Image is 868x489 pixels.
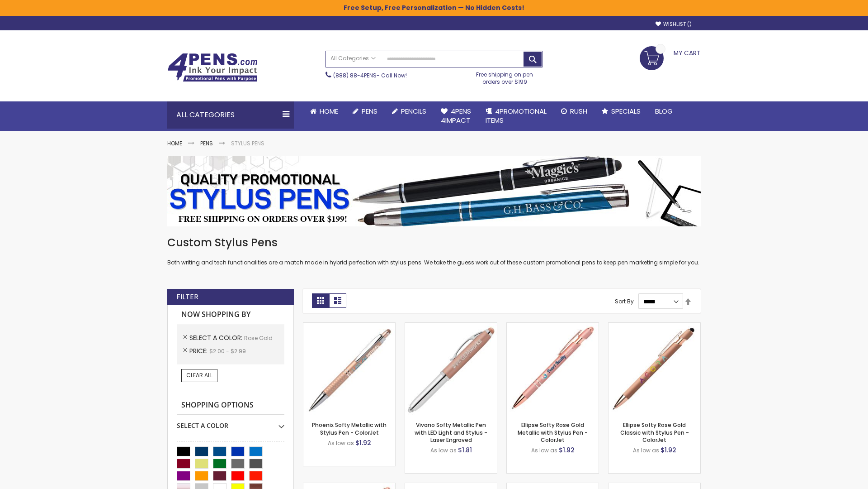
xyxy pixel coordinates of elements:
[303,322,395,330] a: Phoenix Softy Metallic with Stylus Pen - ColorJet-Rose gold
[189,333,244,342] span: Select A Color
[570,106,587,116] span: Rush
[186,371,212,379] span: Clear All
[656,21,692,28] a: Wishlist
[167,235,701,267] div: Both writing and tech functionalities are a match made in hybrid perfection with stylus pens. We ...
[328,439,354,447] span: As low as
[405,322,497,330] a: Vivano Softy Metallic Pen with LED Light and Stylus - Laser Engraved-Rose Gold
[177,415,284,430] div: Select A Color
[303,101,345,121] a: Home
[633,446,659,454] span: As low as
[330,55,376,62] span: All Categories
[441,106,471,125] span: 4Pens 4impact
[554,101,594,121] a: Rush
[189,346,209,355] span: Price
[303,323,395,415] img: Phoenix Softy Metallic with Stylus Pen - ColorJet-Rose gold
[320,106,338,116] span: Home
[611,106,641,116] span: Specials
[467,67,543,86] div: Free shipping on pen orders over $199
[177,305,284,324] strong: Now Shopping by
[209,347,246,355] span: $2.00 - $2.99
[430,446,457,454] span: As low as
[176,292,198,302] strong: Filter
[518,421,588,443] a: Ellipse Softy Rose Gold Metallic with Stylus Pen - ColorJet
[486,106,547,125] span: 4PROMOTIONAL ITEMS
[167,235,701,250] h1: Custom Stylus Pens
[415,421,487,443] a: Vivano Softy Metallic Pen with LED Light and Stylus - Laser Engraved
[434,101,478,131] a: 4Pens4impact
[655,106,673,116] span: Blog
[167,156,701,226] img: Stylus Pens
[345,101,385,121] a: Pens
[594,101,648,121] a: Specials
[244,334,273,342] span: Rose Gold
[312,421,387,436] a: Phoenix Softy Metallic with Stylus Pen - ColorJet
[231,139,264,147] strong: Stylus Pens
[648,101,680,121] a: Blog
[609,322,700,330] a: Ellipse Softy Rose Gold Classic with Stylus Pen - ColorJet-Rose Gold
[177,396,284,415] strong: Shopping Options
[181,369,217,382] a: Clear All
[362,106,377,116] span: Pens
[458,446,472,455] span: $1.81
[620,421,689,443] a: Ellipse Softy Rose Gold Classic with Stylus Pen - ColorJet
[609,323,700,415] img: Ellipse Softy Rose Gold Classic with Stylus Pen - ColorJet-Rose Gold
[507,323,599,415] img: Ellipse Softy Rose Gold Metallic with Stylus Pen - ColorJet-Rose Gold
[167,101,294,129] div: All Categories
[478,101,554,131] a: 4PROMOTIONALITEMS
[200,139,213,147] a: Pens
[401,106,426,116] span: Pencils
[333,72,407,79] span: - Call Now!
[559,446,575,455] span: $1.92
[531,446,557,454] span: As low as
[312,293,329,308] strong: Grid
[355,438,371,447] span: $1.92
[385,101,434,121] a: Pencils
[507,322,599,330] a: Ellipse Softy Rose Gold Metallic with Stylus Pen - ColorJet-Rose Gold
[333,72,377,79] a: (888) 88-4PENS
[615,297,634,305] label: Sort By
[326,51,380,66] a: All Categories
[167,139,182,147] a: Home
[660,446,676,455] span: $1.92
[405,323,497,415] img: Vivano Softy Metallic Pen with LED Light and Stylus - Laser Engraved-Rose Gold
[167,53,258,82] img: 4Pens Custom Pens and Promotional Products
